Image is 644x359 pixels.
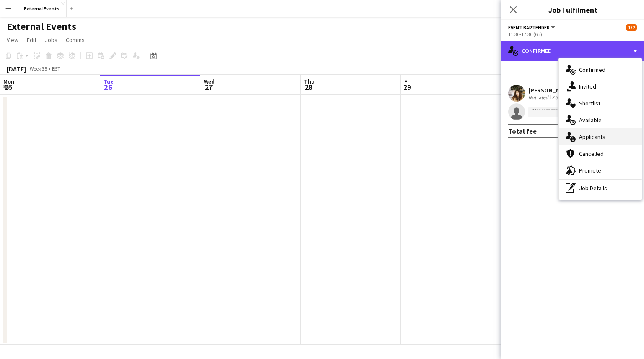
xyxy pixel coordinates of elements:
[501,4,644,15] h3: Job Fulfilment
[7,36,18,44] span: View
[104,78,114,85] span: Tue
[559,128,642,145] div: Applicants
[204,78,215,85] span: Wed
[42,34,61,45] a: Jobs
[528,94,550,100] div: Not rated
[559,180,642,197] div: Job Details
[2,82,14,92] span: 25
[508,127,537,135] div: Total fee
[3,78,14,85] span: Mon
[17,0,67,17] button: External Events
[559,162,642,179] div: Promote
[52,66,60,72] div: BST
[501,41,644,61] div: Confirmed
[66,36,85,44] span: Comms
[404,78,411,85] span: Fri
[23,34,40,45] a: Edit
[62,34,88,45] a: Comms
[626,24,637,31] span: 1/2
[102,82,114,92] span: 26
[304,78,314,85] span: Thu
[508,31,637,37] div: 11:30-17:30 (6h)
[27,36,36,44] span: Edit
[508,24,550,31] span: Event bartender
[550,94,566,100] div: 2.3km
[559,78,642,95] div: Invited
[528,86,573,94] div: [PERSON_NAME]
[203,82,215,92] span: 27
[28,66,49,72] span: Week 35
[559,61,642,78] div: Confirmed
[7,65,26,73] div: [DATE]
[559,112,642,128] div: Available
[559,95,642,112] div: Shortlist
[7,20,76,33] h1: External Events
[403,82,411,92] span: 29
[45,36,57,44] span: Jobs
[303,82,314,92] span: 28
[508,24,556,31] button: Event bartender
[3,34,22,45] a: View
[559,145,642,162] div: Cancelled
